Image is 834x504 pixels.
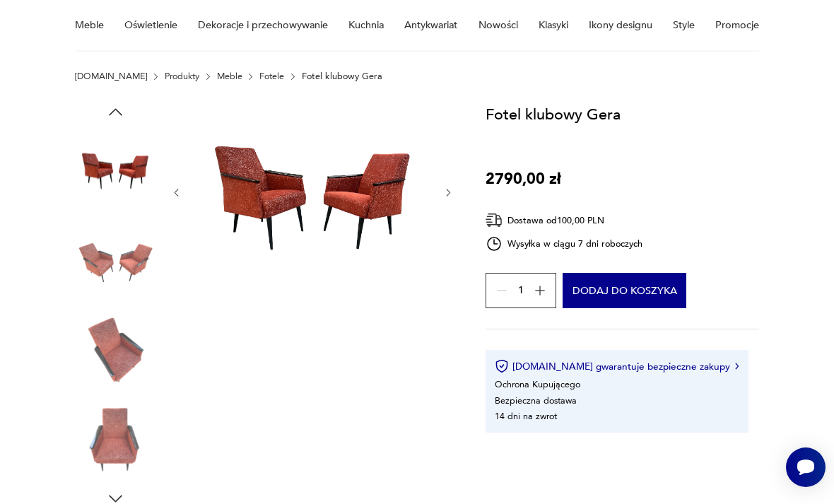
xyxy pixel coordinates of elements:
a: Meble [75,1,104,49]
h1: Fotel klubowy Gera [486,102,621,127]
button: [DOMAIN_NAME] gwarantuje bezpieczne zakupy [495,359,739,373]
a: Fotele [259,71,284,81]
img: Zdjęcie produktu Fotel klubowy Gera [75,129,155,209]
a: Style [673,1,695,49]
a: Oświetlenie [124,1,177,49]
a: Klasyki [539,1,568,49]
a: Promocje [715,1,759,49]
a: [DOMAIN_NAME] [75,71,147,81]
a: Antykwariat [404,1,457,49]
img: Zdjęcie produktu Fotel klubowy Gera [75,309,155,389]
img: Ikona dostawy [486,211,503,229]
img: Zdjęcie produktu Fotel klubowy Gera [194,102,430,280]
div: Dostawa od 100,00 PLN [486,211,642,229]
a: Nowości [478,1,518,49]
p: 2790,00 zł [486,167,561,191]
iframe: Smartsupp widget button [786,447,826,487]
p: Fotel klubowy Gera [302,71,382,81]
span: 1 [518,286,524,295]
li: 14 dni na zwrot [495,410,557,423]
img: Ikona strzałki w prawo [735,363,739,370]
a: Dekoracje i przechowywanie [198,1,328,49]
div: Wysyłka w ciągu 7 dni roboczych [486,235,642,252]
li: Ochrona Kupującego [495,378,580,391]
li: Bezpieczna dostawa [495,394,577,407]
a: Kuchnia [348,1,384,49]
a: Ikony designu [589,1,652,49]
button: Dodaj do koszyka [563,273,686,308]
a: Meble [217,71,242,81]
img: Zdjęcie produktu Fotel klubowy Gera [75,218,155,299]
img: Ikona certyfikatu [495,359,509,373]
img: Zdjęcie produktu Fotel klubowy Gera [75,399,155,479]
a: Produkty [165,71,199,81]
